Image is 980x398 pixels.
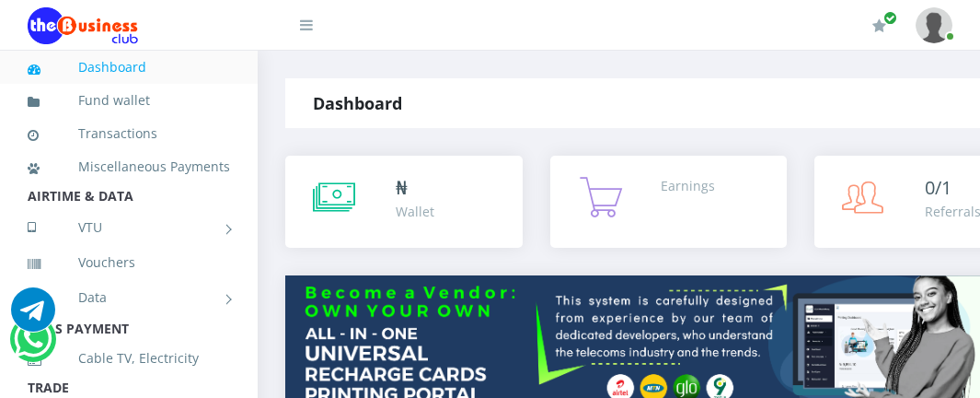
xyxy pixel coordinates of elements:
[11,301,55,332] a: Chat for support
[925,175,951,200] span: 0/1
[550,156,788,248] a: Earnings
[883,11,897,25] span: Renew/Upgrade Subscription
[313,92,402,114] strong: Dashboard
[28,7,138,44] img: Logo
[396,202,434,221] div: Wallet
[28,205,230,251] a: VTU
[661,176,715,195] div: Earnings
[396,174,434,202] div: ₦
[28,112,230,155] a: Transactions
[14,331,52,361] a: Chat for support
[28,46,230,88] a: Dashboard
[916,7,952,43] img: User
[285,156,523,248] a: ₦ Wallet
[28,337,230,380] a: Cable TV, Electricity
[872,18,886,33] i: Renew/Upgrade Subscription
[28,79,230,122] a: Fund wallet
[28,275,230,321] a: Data
[28,241,230,284] a: Vouchers
[28,146,230,188] a: Miscellaneous Payments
